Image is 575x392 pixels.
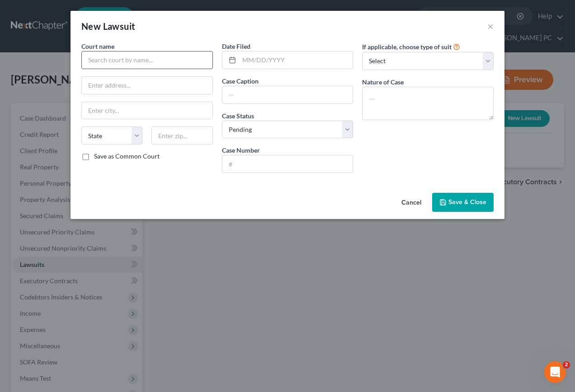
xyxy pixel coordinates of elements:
input: Enter zip... [151,126,212,145]
input: # [222,155,353,173]
button: × [487,21,494,32]
label: Case Caption [222,76,259,86]
label: Case Number [222,145,260,155]
input: Enter address... [82,77,212,94]
iframe: Intercom live chat [544,361,566,383]
button: Cancel [394,194,429,212]
label: Date Filed [222,42,250,51]
span: Case Status [222,112,254,120]
label: Save as Common Court [94,152,160,161]
input: Enter city... [82,102,212,119]
span: Lawsuit [103,21,136,32]
label: Nature of Case [362,77,404,87]
span: Save & Close [448,198,486,206]
span: Court name [81,42,114,50]
input: MM/DD/YYYY [239,51,353,69]
button: Save & Close [432,193,494,212]
input: Search court by name... [81,51,213,69]
span: New [81,21,101,32]
input: -- [222,86,353,103]
label: If applicable, choose type of suit [362,42,452,51]
span: 2 [563,361,570,369]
